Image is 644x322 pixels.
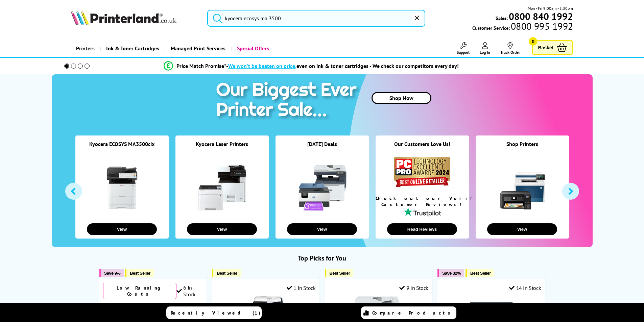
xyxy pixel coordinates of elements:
a: Printerland Logo [71,10,199,26]
div: [DATE] Deals [276,141,369,156]
span: Support [457,50,470,55]
b: 0800 840 1992 [509,10,573,23]
button: View [87,223,157,235]
a: Shop Now [372,92,431,104]
span: Sales: [496,15,508,21]
span: Customer Service: [472,23,573,31]
button: Best Seller [125,269,154,277]
a: Managed Print Services [164,40,231,57]
a: Support [457,42,470,55]
div: 1 In Stock [287,284,316,291]
button: View [287,223,357,235]
button: Save 32% [437,269,464,277]
span: 0 [529,37,537,46]
div: Low Running Costs [103,283,176,299]
a: Kyocera Laser Printers [196,141,248,147]
div: Shop Printers [476,141,569,156]
button: View [187,223,257,235]
img: Printerland Logo [71,10,176,25]
div: 14 In Stock [509,284,541,291]
button: Save 9% [99,269,124,277]
a: 0800 840 1992 [508,13,573,20]
span: Best Seller [330,271,350,276]
img: printer sale [213,74,363,127]
div: - even on ink & toner cartridges - We check our competitors every day! [226,63,459,69]
div: Our Customers Love Us! [376,141,469,156]
a: Compare Products [361,306,456,319]
button: Best Seller [325,269,354,277]
li: modal_Promise [55,60,568,72]
a: Recently Viewed (1) [166,306,262,319]
span: Recently Viewed (1) [171,310,261,316]
span: Ink & Toner Cartridges [106,40,159,57]
span: We won’t be beaten on price, [228,63,296,69]
span: Basket [538,43,553,52]
span: Best Seller [130,271,150,276]
span: Best Seller [470,271,491,276]
button: Best Seller [466,269,494,277]
div: Check out our Verified Customer Reviews! [376,195,469,207]
span: Mon - Fri 9:00am - 5:30pm [528,5,573,11]
button: View [487,223,557,235]
a: Special Offers [231,40,274,57]
a: Kyocera ECOSYS MA3500cix [89,141,154,147]
button: Best Seller [212,269,241,277]
span: 0800 995 1992 [510,23,573,29]
a: Printers [71,40,100,57]
div: 6 In Stock [176,284,203,298]
span: Log In [480,50,490,55]
span: Save 32% [442,271,461,276]
button: Read Reviews [387,223,457,235]
a: Log In [480,42,490,55]
a: Track Order [500,42,520,55]
div: 9 In Stock [399,284,428,291]
span: Save 9% [104,271,120,276]
span: Best Seller [217,271,237,276]
span: Price Match Promise* [176,63,226,69]
a: Basket 0 [532,40,573,55]
span: Compare Products [372,310,454,316]
a: Ink & Toner Cartridges [100,40,164,57]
